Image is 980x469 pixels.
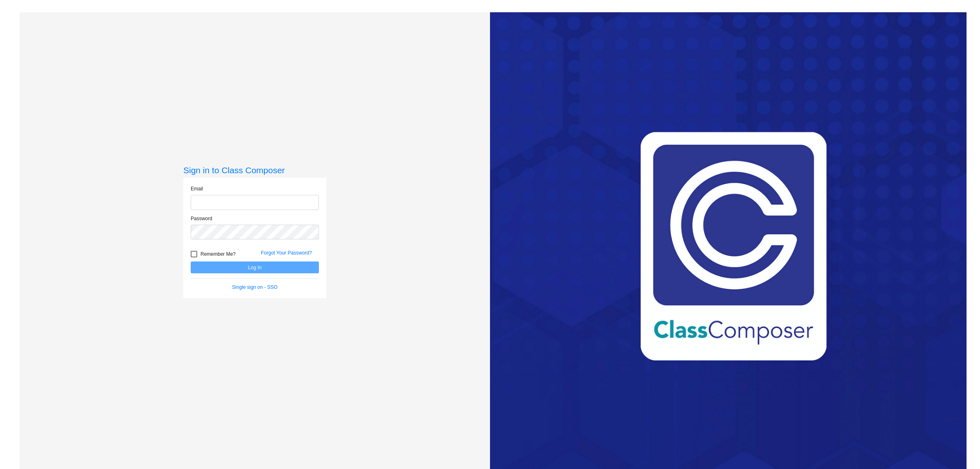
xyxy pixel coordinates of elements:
[191,261,319,273] button: Log In
[191,215,212,222] label: Password
[232,284,277,290] a: Single sign on - SSO
[261,250,312,256] a: Forgot Your Password?
[200,249,236,259] span: Remember Me?
[191,185,203,192] label: Email
[183,165,326,175] h3: Sign in to Class Composer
